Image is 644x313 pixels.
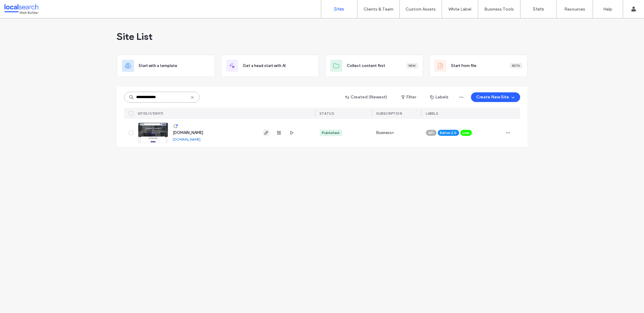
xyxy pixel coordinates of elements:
[564,7,585,12] label: Resources
[429,55,527,77] div: Start from fileBeta
[173,130,203,135] a: [DOMAIN_NAME]
[463,130,469,136] span: Live
[117,30,153,43] span: Site List
[320,111,334,116] span: STATUS
[471,92,520,102] button: Create New Site
[325,55,423,77] div: Collect content firstNew
[364,7,393,12] label: Clients & Team
[449,7,472,12] label: White Label
[347,63,386,69] span: Collect content first
[334,6,344,12] label: Sites
[139,63,178,69] span: Start with a template
[440,130,457,136] span: Editor 2.0
[533,6,544,12] label: Stats
[451,63,477,69] span: Start from file
[376,130,394,136] span: Business+
[510,63,522,69] div: Beta
[322,130,340,136] div: Published
[243,63,286,69] span: Get a head start with AI
[485,7,514,12] label: Business Tools
[138,111,164,116] span: SITES (1/13597)
[406,63,418,69] div: New
[376,111,402,116] span: SUBSCRIPTION
[117,55,215,77] div: Start with a template
[14,4,26,10] span: Help
[340,92,393,102] button: Created (Newest)
[173,137,201,142] a: [DOMAIN_NAME]
[428,130,434,136] span: API
[604,7,613,12] label: Help
[426,111,438,116] span: LABELS
[221,55,319,77] div: Get a head start with AI
[425,92,454,102] button: Labels
[406,7,436,12] label: Custom Assets
[395,92,422,102] button: Filter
